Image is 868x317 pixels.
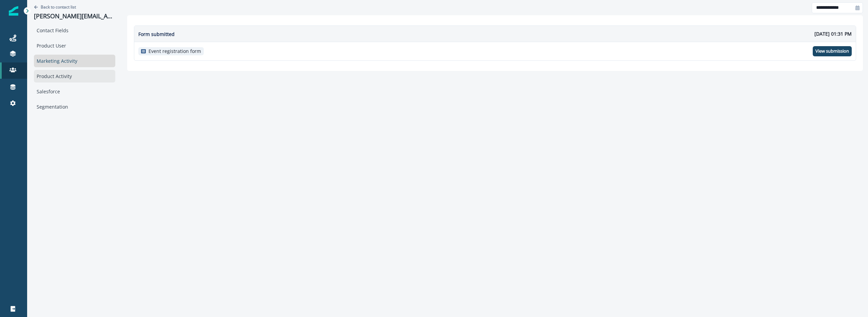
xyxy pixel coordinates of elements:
p: Back to contact list [41,4,76,10]
img: Inflection [9,6,18,16]
p: Form submitted [138,31,175,38]
button: View submission [813,46,852,56]
div: Product Activity [34,70,115,82]
p: Event registration form [149,49,201,54]
div: Contact Fields [34,24,115,37]
p: [PERSON_NAME][EMAIL_ADDRESS][DOMAIN_NAME] [34,13,115,20]
div: Segmentation [34,100,115,113]
div: Product User [34,39,115,52]
p: [DATE] 01:31 PM [814,30,852,37]
p: View submission [815,49,849,54]
div: Salesforce [34,85,115,98]
button: Go back [34,4,76,10]
div: Marketing Activity [34,55,115,67]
